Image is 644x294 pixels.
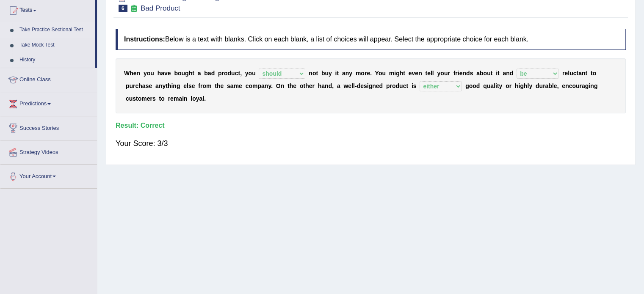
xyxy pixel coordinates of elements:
[458,70,459,77] b: i
[469,82,473,89] b: o
[552,82,554,89] b: l
[187,82,188,89] b: l
[448,70,450,77] b: r
[158,70,161,77] b: h
[211,70,215,77] b: d
[240,70,242,77] b: ,
[281,82,285,89] b: n
[487,70,491,77] b: u
[316,70,318,77] b: t
[290,82,293,89] b: h
[268,82,271,89] b: y
[261,82,265,89] b: a
[257,82,261,89] b: p
[191,95,192,102] b: l
[582,82,585,89] b: a
[496,70,498,77] b: i
[345,70,349,77] b: n
[569,70,573,77] b: u
[312,82,314,89] b: r
[276,82,281,89] b: O
[453,70,456,77] b: f
[168,70,171,77] b: e
[389,70,394,77] b: m
[305,82,309,89] b: h
[174,70,178,77] b: b
[413,82,417,89] b: s
[303,82,305,89] b: t
[129,82,133,89] b: u
[348,82,351,89] b: e
[287,82,290,89] b: t
[573,70,577,77] b: c
[252,70,256,77] b: u
[146,82,149,89] b: s
[16,22,95,38] a: Take Practice Sectional Test
[171,82,173,89] b: i
[164,70,168,77] b: v
[415,70,418,77] b: e
[476,82,480,89] b: d
[497,82,499,89] b: t
[147,95,150,102] b: e
[335,70,337,77] b: i
[495,82,497,89] b: i
[379,82,383,89] b: d
[221,70,224,77] b: r
[365,70,367,77] b: r
[144,70,147,77] b: y
[483,70,487,77] b: o
[372,82,376,89] b: n
[529,82,532,89] b: y
[589,82,590,89] b: i
[126,95,129,102] b: c
[510,70,514,77] b: d
[353,82,355,89] b: l
[271,82,273,89] b: .
[594,82,598,89] b: g
[476,70,480,77] b: a
[206,82,211,89] b: m
[218,70,222,77] b: p
[337,82,340,89] b: a
[499,82,502,89] b: y
[539,82,543,89] b: u
[159,95,161,102] b: t
[361,70,365,77] b: o
[578,70,582,77] b: a
[585,70,587,77] b: t
[217,82,221,89] b: h
[399,82,403,89] b: u
[403,82,406,89] b: c
[16,38,95,53] a: Take Mock Test
[459,70,463,77] b: e
[582,70,586,77] b: n
[590,82,594,89] b: n
[119,5,127,12] span: 6
[231,70,235,77] b: u
[396,70,400,77] b: g
[520,82,524,89] b: g
[425,70,427,77] b: t
[227,70,231,77] b: d
[470,70,473,77] b: s
[491,70,493,77] b: t
[215,82,217,89] b: t
[490,82,494,89] b: a
[192,70,194,77] b: t
[124,36,165,43] b: Instructions:
[150,95,152,102] b: r
[150,70,154,77] b: u
[177,82,180,89] b: g
[208,70,211,77] b: a
[351,82,353,89] b: l
[16,52,95,68] a: History
[412,82,413,89] b: i
[536,82,539,89] b: d
[506,70,510,77] b: n
[432,70,434,77] b: l
[579,82,581,89] b: r
[312,70,316,77] b: o
[466,70,470,77] b: d
[0,116,97,137] a: Success Stories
